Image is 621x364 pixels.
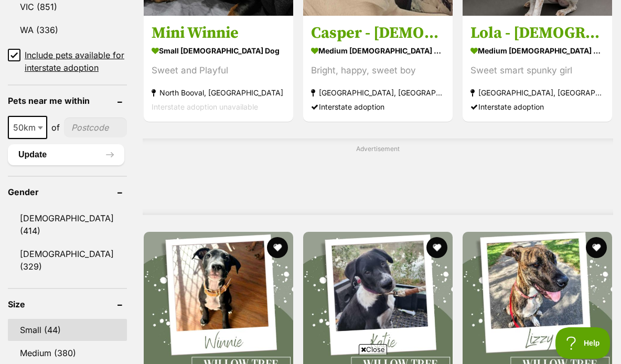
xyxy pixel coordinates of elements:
a: Medium (380) [8,342,127,364]
span: Include pets available for interstate adoption [25,49,127,74]
span: 50km [8,116,47,139]
a: [DEMOGRAPHIC_DATA] (414) [8,207,127,242]
strong: medium [DEMOGRAPHIC_DATA] Dog [470,43,604,58]
div: Sweet smart spunky girl [470,63,604,78]
div: Bright, happy, sweet boy [311,63,445,78]
div: Sweet and Playful [152,63,285,78]
span: Interstate adoption unavailable [152,102,258,111]
button: favourite [586,237,607,258]
input: postcode [64,117,127,137]
a: Casper - [DEMOGRAPHIC_DATA] Staffy X medium [DEMOGRAPHIC_DATA] Dog Bright, happy, sweet boy [GEOG... [303,15,453,122]
div: Interstate adoption [470,100,604,114]
div: Advertisement [143,138,613,215]
a: Include pets available for interstate adoption [8,49,127,74]
span: of [51,121,60,134]
span: Close [359,344,387,355]
div: Interstate adoption [311,100,445,114]
a: [DEMOGRAPHIC_DATA] (329) [8,243,127,277]
h3: Mini Winnie [152,23,285,43]
header: Gender [8,187,127,197]
span: 50km [9,120,46,135]
a: WA (336) [8,19,127,41]
header: Pets near me within [8,96,127,105]
a: Small (44) [8,319,127,341]
header: Size [8,299,127,309]
strong: North Booval, [GEOGRAPHIC_DATA] [152,85,285,100]
button: Update [8,144,124,165]
a: Mini Winnie small [DEMOGRAPHIC_DATA] Dog Sweet and Playful North Booval, [GEOGRAPHIC_DATA] Inters... [144,15,293,122]
h3: Casper - [DEMOGRAPHIC_DATA] Staffy X [311,23,445,43]
h3: Lola - [DEMOGRAPHIC_DATA] Cattle Dog X Staffy [470,23,604,43]
iframe: Help Scout Beacon - Open [555,327,611,359]
a: Lola - [DEMOGRAPHIC_DATA] Cattle Dog X Staffy medium [DEMOGRAPHIC_DATA] Dog Sweet smart spunky gi... [463,15,612,122]
strong: small [DEMOGRAPHIC_DATA] Dog [152,43,285,58]
button: favourite [426,237,447,258]
strong: [GEOGRAPHIC_DATA], [GEOGRAPHIC_DATA] [470,85,604,100]
strong: medium [DEMOGRAPHIC_DATA] Dog [311,43,445,58]
button: favourite [267,237,288,258]
strong: [GEOGRAPHIC_DATA], [GEOGRAPHIC_DATA] [311,85,445,100]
